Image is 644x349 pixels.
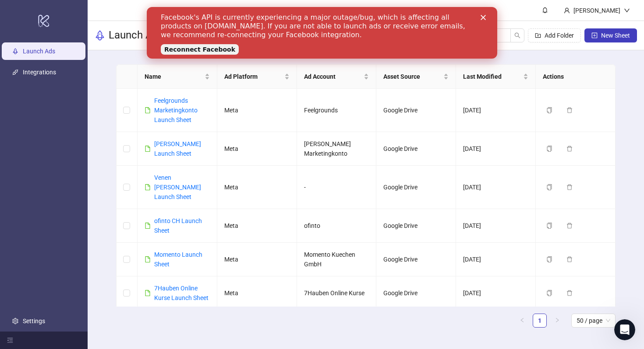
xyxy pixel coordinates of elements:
[545,32,574,39] span: Add Folder
[614,319,635,340] iframe: Intercom live chat
[145,223,151,229] span: file
[591,32,598,38] span: plus-square
[145,107,151,113] span: file
[566,290,573,296] span: delete
[456,166,536,209] td: [DATE]
[154,217,202,234] a: ofinto CH Launch Sheet
[154,285,209,301] a: 7Hauben Online Kurse Launch Sheet
[520,318,525,323] span: left
[7,337,13,343] span: menu-fold
[23,69,56,76] a: Integrations
[376,166,456,209] td: Google Drive
[109,28,164,42] h3: Launch Ads
[154,174,201,200] a: Venen [PERSON_NAME] Launch Sheet
[624,7,630,14] span: down
[536,65,616,89] th: Actions
[297,276,377,310] td: 7Hauben Online Kurse
[297,209,377,243] td: ofinto
[528,28,581,42] button: Add Folder
[304,72,362,81] span: Ad Account
[515,314,529,328] button: left
[456,65,536,89] th: Last Modified
[154,97,198,123] a: Feelgrounds Marketingkonto Launch Sheet
[217,132,297,166] td: Meta
[456,132,536,166] td: [DATE]
[217,243,297,276] td: Meta
[145,290,151,296] span: file
[154,140,201,157] a: [PERSON_NAME] Launch Sheet
[566,146,573,152] span: delete
[376,132,456,166] td: Google Drive
[533,314,546,327] a: 1
[376,209,456,243] td: Google Drive
[542,7,548,13] span: bell
[297,89,377,132] td: Feelgrounds
[145,72,203,81] span: Name
[383,72,442,81] span: Asset Source
[546,223,552,229] span: copy
[514,32,520,38] span: search
[376,89,456,132] td: Google Drive
[533,314,547,328] li: 1
[546,184,552,190] span: copy
[601,32,630,39] span: New Sheet
[217,89,297,132] td: Meta
[546,256,552,262] span: copy
[456,209,536,243] td: [DATE]
[95,30,105,41] span: rocket
[515,314,529,328] li: Previous Page
[566,223,573,229] span: delete
[463,72,521,81] span: Last Modified
[566,256,573,262] span: delete
[456,243,536,276] td: [DATE]
[577,314,610,327] span: 50 / page
[566,184,573,190] span: delete
[297,243,377,276] td: Momento Kuechen GmbH
[145,146,151,152] span: file
[564,7,570,14] span: user
[145,184,151,190] span: file
[297,65,377,89] th: Ad Account
[224,72,283,81] span: Ad Platform
[217,276,297,310] td: Meta
[550,314,564,328] li: Next Page
[570,6,624,15] div: [PERSON_NAME]
[217,65,297,89] th: Ad Platform
[456,89,536,132] td: [DATE]
[566,107,573,113] span: delete
[23,318,45,325] a: Settings
[456,276,536,310] td: [DATE]
[23,48,55,55] a: Launch Ads
[297,132,377,166] td: [PERSON_NAME] Marketingkonto
[376,65,456,89] th: Asset Source
[555,318,560,323] span: right
[571,314,616,328] div: Page Size
[138,65,217,89] th: Name
[376,243,456,276] td: Google Drive
[297,166,377,209] td: -
[550,314,564,328] button: right
[584,28,637,42] button: New Sheet
[334,8,343,13] div: Close
[546,146,552,152] span: copy
[217,209,297,243] td: Meta
[535,32,541,38] span: folder-add
[145,256,151,262] span: file
[546,290,552,296] span: copy
[217,166,297,209] td: Meta
[147,7,497,59] iframe: Intercom live chat banner
[546,107,552,113] span: copy
[154,251,202,268] a: Momento Launch Sheet
[376,276,456,310] td: Google Drive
